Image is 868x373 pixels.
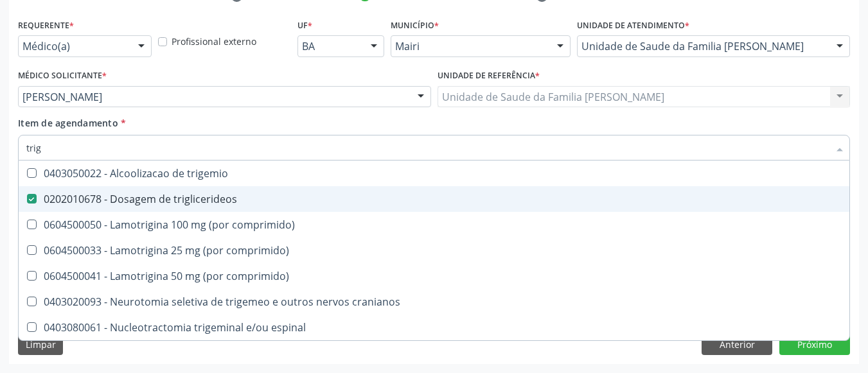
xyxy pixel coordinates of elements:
[26,220,842,230] div: 0604500050 - Lamotrigina 100 mg (por comprimido)
[26,168,842,178] div: 0403050022 - Alcoolizacao de trigemio
[18,117,118,129] span: Item de agendamento
[26,194,842,204] div: 0202010678 - Dosagem de triglicerideos
[172,35,256,48] label: Profissional externo
[18,15,74,35] label: Requerente
[438,66,540,86] label: Unidade de referência
[702,333,772,355] button: Anterior
[779,333,850,355] button: Próximo
[395,40,544,53] span: Mairi
[26,322,842,333] div: 0403080061 - Nucleotractomia trigeminal e/ou espinal
[581,40,824,53] span: Unidade de Saude da Familia [PERSON_NAME]
[297,15,312,35] label: UF
[26,271,842,281] div: 0604500041 - Lamotrigina 50 mg (por comprimido)
[26,135,829,160] input: Buscar por procedimentos
[391,15,439,35] label: Município
[577,15,689,35] label: Unidade de atendimento
[18,66,107,86] label: Médico Solicitante
[22,40,125,53] span: Médico(a)
[22,91,405,103] span: [PERSON_NAME]
[26,245,842,256] div: 0604500033 - Lamotrigina 25 mg (por comprimido)
[26,297,842,307] div: 0403020093 - Neurotomia seletiva de trigemeo e outros nervos cranianos
[302,40,358,53] span: BA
